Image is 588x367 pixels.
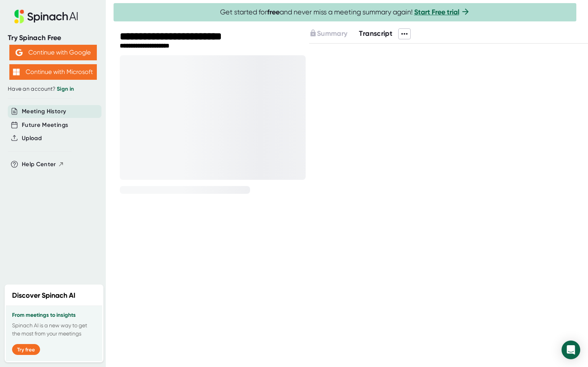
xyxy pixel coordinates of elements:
[309,28,359,39] div: Upgrade to access
[22,134,42,143] button: Upload
[22,160,56,169] span: Help Center
[12,321,96,338] p: Spinach AI is a new way to get the most from your meetings
[22,107,66,116] button: Meeting History
[267,8,280,16] b: free
[57,86,74,92] a: Sign in
[359,28,392,39] button: Transcript
[22,160,64,169] button: Help Center
[12,312,96,318] h3: From meetings to insights
[414,8,459,16] a: Start Free trial
[9,64,97,80] button: Continue with Microsoft
[8,86,98,93] div: Have an account?
[9,45,97,60] button: Continue with Google
[22,121,68,130] button: Future Meetings
[317,29,347,38] span: Summary
[8,33,98,42] div: Try Spinach Free
[12,344,40,355] button: Try free
[359,29,392,38] span: Transcript
[562,341,580,359] div: Open Intercom Messenger
[16,49,23,56] img: Aehbyd4JwY73AAAAAElFTkSuQmCC
[12,290,75,301] h2: Discover Spinach AI
[309,28,347,39] button: Summary
[220,8,470,17] span: Get started for and never miss a meeting summary again!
